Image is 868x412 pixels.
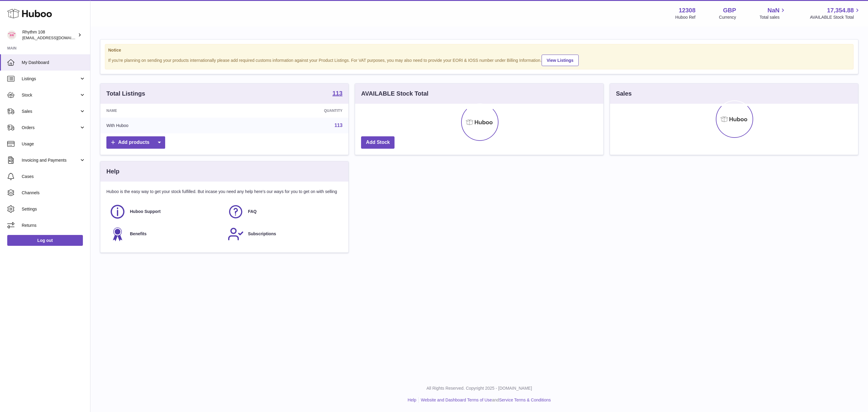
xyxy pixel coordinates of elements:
img: orders@rhythm108.com [7,30,16,40]
a: Subscriptions [228,226,340,242]
a: Huboo Support [109,204,222,220]
span: Settings [22,206,86,212]
a: Help [408,398,417,402]
a: NaN Total sales [759,6,786,20]
span: NaN [767,6,779,14]
div: Rhythm 108 [22,29,77,41]
span: Channels [22,190,86,196]
h3: Help [106,167,119,176]
li: and [419,397,551,403]
span: 17,354.88 [827,6,854,14]
span: FAQ [248,209,257,214]
strong: GBP [723,6,736,14]
span: Listings [22,76,79,82]
a: View Listings [542,55,579,66]
a: Website and Dashboard Terms of Use [421,398,492,402]
h3: Sales [616,90,632,98]
span: Usage [22,141,86,147]
a: Benefits [109,226,222,242]
a: FAQ [228,204,340,220]
span: Sales [22,109,79,114]
div: If you're planning on sending your products internationally please add required customs informati... [108,54,850,66]
h3: AVAILABLE Stock Total [361,90,428,98]
strong: 113 [332,90,342,96]
span: Huboo Support [130,209,161,214]
a: Service Terms & Conditions [499,398,551,402]
span: Total sales [759,14,786,20]
span: My Dashboard [22,60,86,65]
div: Huboo Ref [675,14,696,20]
a: Add Stock [361,136,395,149]
span: Returns [22,223,86,228]
span: AVAILABLE Stock Total [810,14,861,20]
a: 113 [332,90,342,97]
h3: Total Listings [106,90,145,98]
span: Subscriptions [248,231,276,237]
a: Log out [7,235,83,246]
a: Add products [106,136,165,149]
span: Invoicing and Payments [22,157,79,163]
strong: Notice [108,47,850,53]
div: Currency [719,14,736,20]
span: Cases [22,174,86,179]
span: Stock [22,92,79,98]
a: 17,354.88 AVAILABLE Stock Total [810,6,861,20]
th: Name [100,104,231,118]
th: Quantity [231,104,348,118]
span: [EMAIL_ADDRESS][DOMAIN_NAME] [22,35,89,40]
p: Huboo is the easy way to get your stock fulfilled. But incase you need any help here's our ways f... [106,189,342,195]
p: All Rights Reserved. Copyright 2025 - [DOMAIN_NAME] [95,385,863,391]
span: Orders [22,125,79,131]
td: With Huboo [100,118,231,133]
a: 113 [335,123,343,128]
strong: 12308 [679,6,696,14]
span: Benefits [130,231,146,237]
